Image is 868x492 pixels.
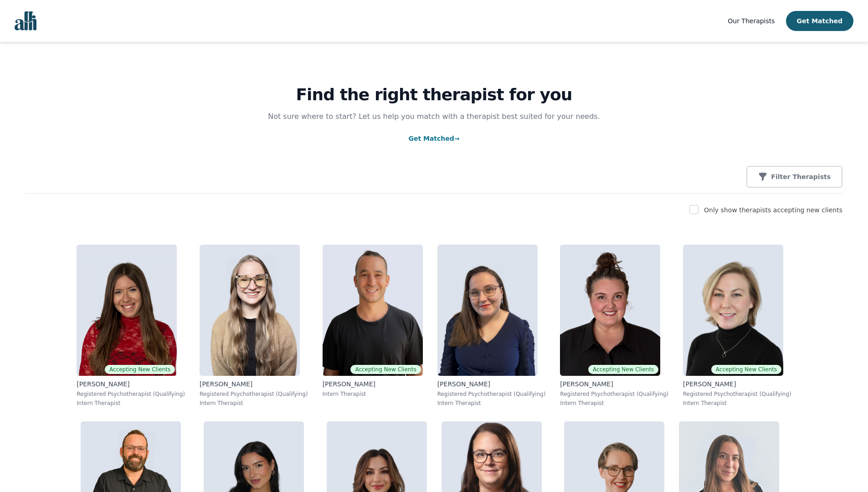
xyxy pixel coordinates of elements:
[728,15,775,26] a: Our Therapists
[200,379,308,389] p: [PERSON_NAME]
[15,11,36,31] img: alli logo
[408,135,459,142] a: Get Matched
[676,237,799,414] a: Jocelyn_CrawfordAccepting New Clients[PERSON_NAME]Registered Psychotherapist (Qualifying)Intern T...
[77,379,185,389] p: [PERSON_NAME]
[437,245,538,376] img: Vanessa_McCulloch
[350,365,421,374] span: Accepting New Clients
[588,365,658,374] span: Accepting New Clients
[560,245,660,376] img: Janelle_Rushton
[437,390,546,398] p: Registered Psychotherapist (Qualifying)
[192,237,315,414] a: Faith_Woodley[PERSON_NAME]Registered Psychotherapist (Qualifying)Intern Therapist
[200,390,308,398] p: Registered Psychotherapist (Qualifying)
[315,237,430,414] a: Kavon_BanejadAccepting New Clients[PERSON_NAME]Intern Therapist
[77,245,177,376] img: Alisha_Levine
[26,86,842,104] h1: Find the right therapist for you
[553,237,676,414] a: Janelle_RushtonAccepting New Clients[PERSON_NAME]Registered Psychotherapist (Qualifying)Intern Th...
[259,111,609,122] p: Not sure where to start? Let us help you match with a therapist best suited for your needs.
[323,245,423,376] img: Kavon_Banejad
[430,237,553,414] a: Vanessa_McCulloch[PERSON_NAME]Registered Psychotherapist (Qualifying)Intern Therapist
[77,400,185,407] p: Intern Therapist
[683,379,791,389] p: [PERSON_NAME]
[200,245,300,376] img: Faith_Woodley
[323,390,423,398] p: Intern Therapist
[704,206,842,214] label: Only show therapists accepting new clients
[711,365,781,374] span: Accepting New Clients
[560,390,668,398] p: Registered Psychotherapist (Qualifying)
[77,390,185,398] p: Registered Psychotherapist (Qualifying)
[560,400,668,407] p: Intern Therapist
[437,400,546,407] p: Intern Therapist
[69,237,192,414] a: Alisha_LevineAccepting New Clients[PERSON_NAME]Registered Psychotherapist (Qualifying)Intern Ther...
[683,245,783,376] img: Jocelyn_Crawford
[323,379,423,389] p: [PERSON_NAME]
[683,400,791,407] p: Intern Therapist
[454,135,460,142] span: →
[786,11,853,31] button: Get Matched
[728,17,775,25] span: Our Therapists
[200,400,308,407] p: Intern Therapist
[683,390,791,398] p: Registered Psychotherapist (Qualifying)
[746,166,842,188] button: Filter Therapists
[771,172,831,181] p: Filter Therapists
[437,379,546,389] p: [PERSON_NAME]
[105,365,175,374] span: Accepting New Clients
[560,379,668,389] p: [PERSON_NAME]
